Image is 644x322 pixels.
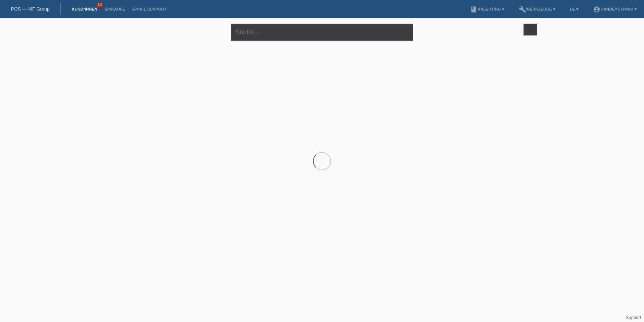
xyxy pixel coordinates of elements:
a: POS — MF Group [11,6,49,12]
i: account_circle [593,6,600,13]
i: book [470,6,477,13]
a: E-Mail Support [129,7,170,11]
a: account_circleHandeys GmbH ▾ [589,7,640,11]
span: 18 [96,2,103,8]
i: build [519,6,526,13]
a: bookAnleitung ▾ [466,7,508,11]
a: Support [626,315,641,320]
a: buildWerkzeuge ▾ [515,7,559,11]
a: Einkäufe [101,7,128,11]
a: DE ▾ [566,7,582,11]
input: Suche... [231,24,413,41]
a: Kund*innen [68,7,101,11]
i: filter_list [526,25,534,33]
